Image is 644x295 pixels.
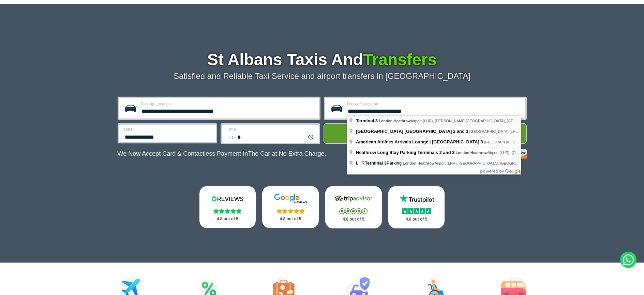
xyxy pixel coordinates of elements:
[469,129,643,134] span: [GEOGRAPHIC_DATA] (LHR), [GEOGRAPHIC_DATA], [GEOGRAPHIC_DATA], [GEOGRAPHIC_DATA]
[484,140,605,144] span: [GEOGRAPHIC_DATA], [GEOGRAPHIC_DATA], [GEOGRAPHIC_DATA]
[455,151,488,155] span: London Heathrow
[213,208,242,214] img: Stars
[124,127,212,131] label: Date
[262,186,319,228] a: Google Stars 4.8 out of 5
[455,151,633,155] span: Airport (LHR), [GEOGRAPHIC_DATA], [GEOGRAPHIC_DATA], [GEOGRAPHIC_DATA]
[356,139,483,144] span: American Airlines Arrivals Lounge | [GEOGRAPHIC_DATA] 3
[363,51,437,69] span: Transfers
[396,215,437,224] p: 4.8 out of 5
[403,161,539,165] span: Airport (LHR), [GEOGRAPHIC_DATA], [GEOGRAPHIC_DATA]
[403,161,435,165] span: London Heathrow
[207,215,249,223] p: 4.8 out of 5
[356,118,378,123] span: Terminal 3
[402,208,431,214] img: Stars
[379,119,411,123] span: London Heathrow
[347,102,521,106] label: Drop-off Location
[227,127,315,131] label: Time
[356,129,468,134] span: [GEOGRAPHIC_DATA] [GEOGRAPHIC_DATA] 2 and 3
[333,215,374,224] p: 4.8 out of 5
[141,102,315,106] label: Pick-up Location
[207,194,248,204] img: Reviews.io
[379,119,587,123] span: Airport (LHR), [PERSON_NAME][GEOGRAPHIC_DATA], [GEOGRAPHIC_DATA], [GEOGRAPHIC_DATA]
[356,150,454,155] span: Heathrow Long Stay Parking Terminals 2 and 3
[118,150,326,157] p: We Now Accept Card & Contactless Payment In
[356,160,403,166] span: LHR Parking
[324,123,527,144] button: Get Quote
[325,186,382,228] a: Tripadvisor Stars 4.8 out of 5
[396,194,437,204] img: Trustpilot
[270,215,311,223] p: 4.8 out of 5
[118,52,527,68] h1: St Albans Taxis And
[276,208,305,214] img: Stars
[118,71,527,81] p: Satisfied and Reliable Taxi Service and airport transfers in [GEOGRAPHIC_DATA]
[333,194,374,204] img: Tripadvisor
[339,208,368,214] img: Stars
[248,150,326,157] span: The Car at No Extra Charge.
[388,186,445,228] a: Trustpilot Stars 4.8 out of 5
[270,194,311,204] img: Google
[199,186,256,228] a: Reviews.io Stars 4.8 out of 5
[365,160,387,166] span: Terminal 3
